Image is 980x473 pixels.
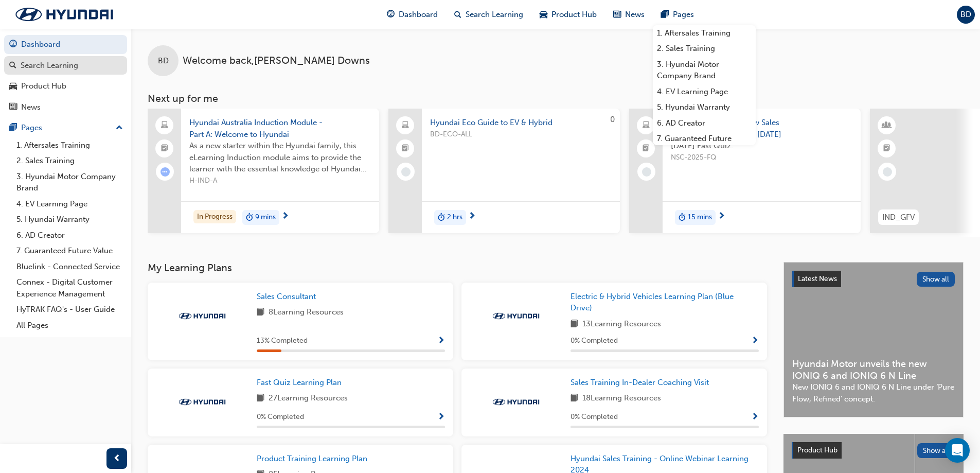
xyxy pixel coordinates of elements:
[161,119,168,132] span: laptop-icon
[401,167,411,177] span: learningRecordVerb_NONE-icon
[642,167,651,177] span: learningRecordVerb_NONE-icon
[21,122,42,134] div: Pages
[9,103,17,112] span: news-icon
[4,56,127,75] a: Search Learning
[158,55,169,67] span: BD
[9,124,17,133] span: pages-icon
[883,119,890,132] span: learningResourceType_INSTRUCTOR_LED-icon
[957,6,975,24] button: BD
[751,411,759,424] button: Show Progress
[679,211,686,224] span: duration-icon
[447,212,462,223] span: 2 hrs
[387,8,395,21] span: guage-icon
[653,25,756,41] a: 1. Aftersales Training
[571,377,713,389] a: Sales Training In-Dealer Coaching Visit
[571,392,578,405] span: book-icon
[257,411,304,423] span: 0 % Completed
[653,84,756,100] a: 4. EV Learning Page
[571,411,618,423] span: 0 % Completed
[12,243,127,259] a: 7. Guaranteed Future Value
[671,117,852,140] span: Hyundai Academy - New Sales Consultants Fast Quiz - [DATE]
[917,443,956,458] button: Show all
[437,413,445,422] span: Show Progress
[189,175,371,187] span: H-IND-A
[12,274,127,302] a: Connex - Digital Customer Experience Management
[131,93,980,104] h3: Next up for me
[917,272,955,287] button: Show all
[571,378,709,387] span: Sales Training In-Dealer Coaching Visit
[751,337,759,346] span: Show Progress
[671,140,852,152] span: [DATE] Fast Quiz.
[281,212,289,221] span: next-icon
[12,227,127,243] a: 6. AD Creator
[21,60,78,72] div: Search Learning
[653,131,756,158] a: 7. Guaranteed Future Value
[246,211,253,224] span: duration-icon
[571,335,618,347] span: 0 % Completed
[437,335,445,347] button: Show Progress
[488,311,544,321] img: Trak
[798,274,837,283] span: Latest News
[718,212,725,221] span: next-icon
[148,109,379,233] a: Hyundai Australia Induction Module - Part A: Welcome to HyundaiAs a new starter within the Hyunda...
[257,378,342,387] span: Fast Quiz Learning Plan
[437,337,445,346] span: Show Progress
[653,57,756,84] a: 3. Hyundai Motor Company Brand
[437,411,445,424] button: Show Progress
[454,8,461,21] span: search-icon
[12,169,127,196] a: 3. Hyundai Motor Company Brand
[174,311,230,321] img: Trak
[571,292,734,313] span: Electric & Hybrid Vehicles Learning Plan (Blue Drive)
[571,318,578,331] span: book-icon
[438,211,445,224] span: duration-icon
[446,4,531,25] a: search-iconSearch Learning
[174,397,230,407] img: Trak
[257,377,346,389] a: Fast Quiz Learning Plan
[531,4,605,25] a: car-iconProduct Hub
[21,101,41,113] div: News
[189,117,371,140] span: Hyundai Australia Induction Module - Part A: Welcome to Hyundai
[4,118,127,137] button: Pages
[783,262,964,417] a: Latest NewsShow allHyundai Motor unveils the new IONIQ 6 and IONIQ 6 N LineNew IONIQ 6 and IONIQ ...
[792,271,955,287] a: Latest NewsShow all
[688,212,712,223] span: 15 mins
[257,453,371,465] a: Product Training Learning Plan
[643,142,650,155] span: booktick-icon
[643,119,650,132] span: laptop-icon
[12,302,127,318] a: HyTRAK FAQ's - User Guide
[582,318,661,331] span: 13 Learning Resources
[613,8,621,21] span: news-icon
[792,381,955,405] span: New IONIQ 6 and IONIQ 6 N Line under ‘Pure Flow, Refined’ concept.
[945,438,970,463] div: Open Intercom Messenger
[671,152,852,164] span: NSC-2025-FQ
[605,4,653,25] a: news-iconNews
[582,392,661,405] span: 18 Learning Resources
[257,291,320,303] a: Sales Consultant
[797,446,838,454] span: Product Hub
[466,9,523,21] span: Search Learning
[792,442,955,459] a: Product HubShow all
[4,33,127,118] button: DashboardSearch LearningProduct HubNews
[402,119,409,132] span: laptop-icon
[161,142,168,155] span: booktick-icon
[257,306,264,319] span: book-icon
[12,137,127,153] a: 1. Aftersales Training
[269,306,344,319] span: 8 Learning Resources
[9,82,17,91] span: car-icon
[551,9,597,21] span: Product Hub
[9,40,17,49] span: guage-icon
[257,335,308,347] span: 13 % Completed
[882,212,915,223] span: IND_GFV
[4,35,127,54] a: Dashboard
[21,80,66,92] div: Product Hub
[183,55,370,67] span: Welcome back , [PERSON_NAME] Downs
[5,4,123,25] img: Trak
[653,115,756,131] a: 6. AD Creator
[402,142,409,155] span: booktick-icon
[388,109,620,233] a: 0Hyundai Eco Guide to EV & HybridBD-ECO-ALLduration-icon2 hrs
[960,9,971,21] span: BD
[4,77,127,96] a: Product Hub
[625,9,645,21] span: News
[488,397,544,407] img: Trak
